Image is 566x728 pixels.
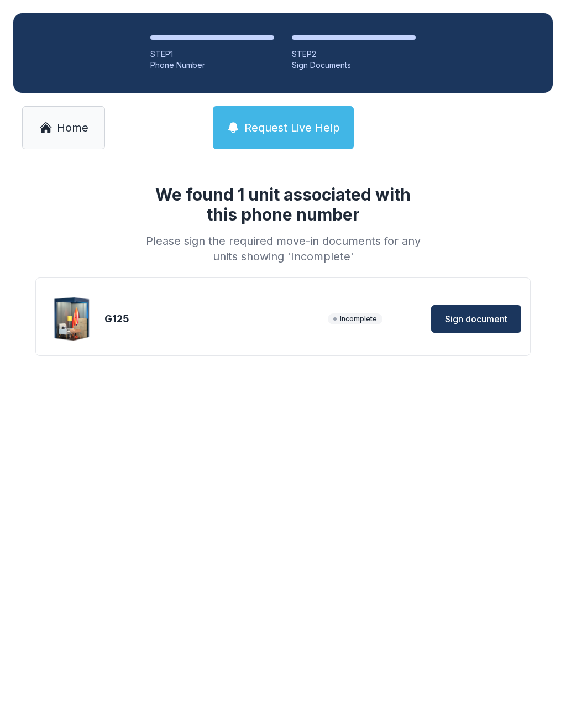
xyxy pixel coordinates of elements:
[150,60,274,71] div: Phone Number
[141,233,424,264] div: Please sign the required move-in documents for any units showing 'Incomplete'
[57,120,88,135] span: Home
[150,49,274,60] div: STEP 1
[328,313,382,324] span: Incomplete
[445,312,507,326] span: Sign document
[292,60,416,71] div: Sign Documents
[141,185,424,224] h1: We found 1 unit associated with this phone number
[244,120,340,135] span: Request Live Help
[104,311,323,327] div: G125
[292,49,416,60] div: STEP 2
